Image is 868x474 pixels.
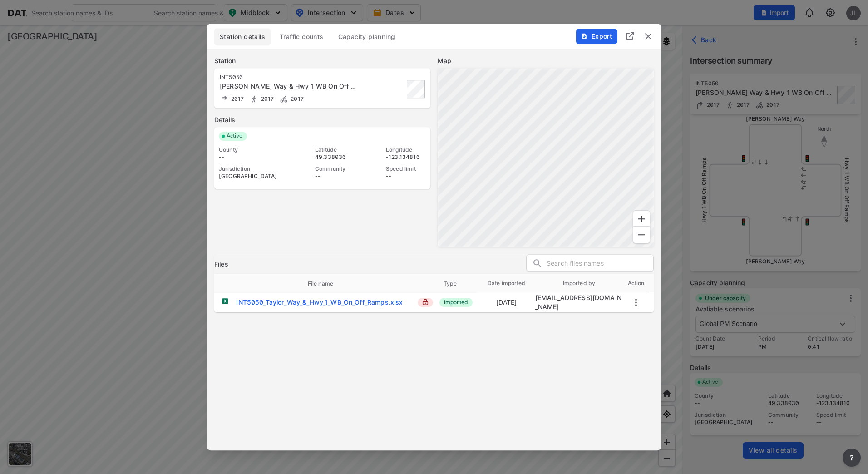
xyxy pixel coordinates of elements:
[386,173,426,180] div: --
[279,94,288,104] img: Bicycle count
[643,31,654,42] button: delete
[631,297,641,308] button: more
[636,229,647,240] svg: Zoom Out
[315,173,355,180] div: --
[214,115,430,124] label: Details
[576,29,617,44] button: Export
[219,173,284,180] div: [GEOGRAPHIC_DATA]
[288,95,304,102] span: 2017
[547,257,653,270] input: Search files names
[386,146,426,153] div: Longitude
[214,28,654,45] div: basic tabs example
[229,95,244,102] span: 2017
[623,274,649,292] th: Action
[422,299,429,305] img: lock_close.8fab59a9.svg
[315,165,355,173] div: Community
[280,32,324,41] span: Traffic counts
[386,153,426,161] div: -123.134810
[222,297,229,305] img: xlsx.b1bb01d6.svg
[848,452,855,463] span: ?
[214,56,430,65] label: Station
[236,298,403,307] div: INT5050_Taylor_Way_&_Hwy_1_WB_On_Off_Ramps.xlsx
[219,146,284,153] div: County
[843,449,861,467] button: more
[478,294,535,311] td: [DATE]
[633,210,650,227] div: Zoom In
[220,94,229,104] img: Turning count
[633,226,650,243] div: Zoom Out
[625,30,636,41] img: full_screen.b7bf9a36.svg
[259,95,274,102] span: 2017
[250,94,259,104] img: Pedestrian count
[478,274,535,292] th: Date imported
[444,280,469,288] span: Type
[219,153,284,161] div: --
[220,32,265,41] span: Station details
[636,213,647,224] svg: Zoom In
[338,32,395,41] span: Capacity planning
[220,74,359,81] div: INT5050
[643,31,654,42] img: close.efbf2170.svg
[315,153,355,161] div: 49.338030
[439,298,473,307] span: Imported
[219,165,284,173] div: Jurisdiction
[308,280,345,288] span: File name
[214,260,228,269] h3: Files
[220,82,359,91] div: Taylor Way & Hwy 1 WB On Off Ramps
[535,274,623,292] th: Imported by
[223,132,247,141] span: Active
[386,165,426,173] div: Speed limit
[581,33,588,40] img: File%20-%20Download.70cf71cd.svg
[581,32,612,41] span: Export
[315,146,355,153] div: Latitude
[535,293,623,311] div: adm_westvancouver@data-point.io
[438,56,654,65] label: Map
